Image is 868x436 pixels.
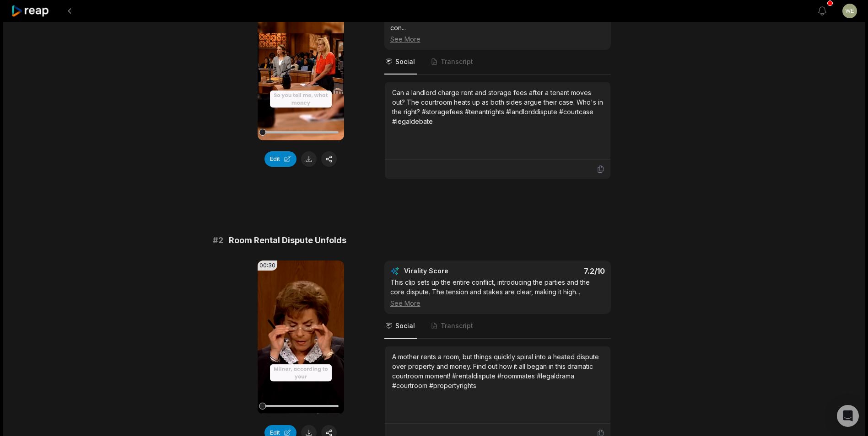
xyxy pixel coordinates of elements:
[392,88,603,126] div: Can a landlord charge rent and storage fees after a tenant moves out? The courtroom heats up as b...
[441,321,473,330] span: Transcript
[392,352,603,390] div: A mother rents a room, but things quickly spiral into a heated dispute over property and money. F...
[837,405,859,427] div: Open Intercom Messenger
[384,50,611,74] nav: Tabs
[390,277,605,308] div: This clip sets up the entire conflict, introducing the parties and the core dispute. The tension ...
[507,266,605,276] div: 7.2 /10
[390,4,605,44] div: This segment features a heated exchange over money, with both parties passionately defending thei...
[258,261,344,414] video: Your browser does not support mp4 format.
[395,321,415,330] span: Social
[390,34,605,44] div: See More
[229,234,346,247] span: Room Rental Dispute Unfolds
[264,151,297,167] button: Edit
[213,234,223,247] span: # 2
[404,266,502,276] div: Virality Score
[384,314,611,339] nav: Tabs
[390,298,605,308] div: See More
[441,57,473,66] span: Transcript
[395,57,415,66] span: Social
